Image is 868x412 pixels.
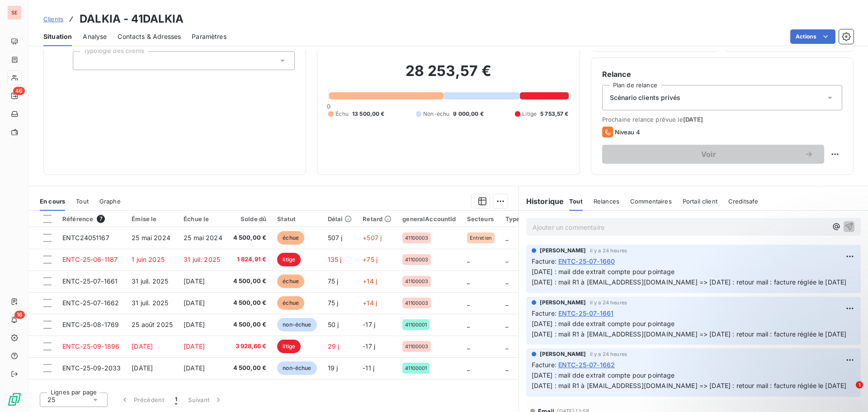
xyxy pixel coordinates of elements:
[532,308,557,318] span: Facture :
[328,342,340,350] span: 29 j
[170,390,183,409] button: 1
[328,215,352,223] div: Délai
[363,364,374,372] span: -11 j
[184,256,220,263] span: 31 juil. 2025
[233,342,267,351] span: 3 928,66 €
[132,277,168,285] span: 31 juil. 2025
[80,57,88,65] input: Ajouter une valeur
[328,321,339,328] span: 50 j
[62,299,119,307] span: ENTC-25-07-1662
[363,215,392,223] div: Retard
[505,256,508,263] span: _
[62,234,109,242] span: ENTC24051167
[558,256,615,266] span: ENTC-25-07-1660
[277,318,316,331] span: non-échue
[13,87,25,95] span: 46
[328,364,338,372] span: 19 j
[277,296,304,310] span: échue
[505,299,508,307] span: _
[505,364,508,372] span: _
[856,381,863,388] span: 1
[76,198,89,205] span: Tout
[532,278,847,286] span: [DATE] : mail R1 à [EMAIL_ADDRESS][DOMAIN_NAME] => [DATE] : retour mail : facture réglée le [DATE]
[184,321,205,328] span: [DATE]
[62,342,119,350] span: ENTC-25-09-1896
[327,103,330,110] span: 0
[115,390,170,409] button: Précédent
[558,360,615,369] span: ENTC-25-07-1662
[467,342,470,350] span: _
[277,215,316,223] div: Statut
[405,257,428,262] span: 41100003
[328,277,339,285] span: 75 j
[335,110,349,118] span: Échu
[363,299,377,307] span: +14 j
[615,128,640,136] span: Niveau 4
[132,215,173,223] div: Émise le
[233,320,267,329] span: 4 500,00 €
[532,371,847,389] span: [DATE] : mail dde extrait compte pour pointage [DATE] : mail R1 à [EMAIL_ADDRESS][DOMAIN_NAME] =>...
[184,342,205,350] span: [DATE]
[590,248,627,253] span: il y a 24 heures
[569,198,583,205] span: Tout
[790,29,835,44] button: Actions
[505,277,508,285] span: _
[519,196,564,207] h6: Historique
[175,395,177,404] span: 1
[453,110,484,118] span: 9 000,00 €
[62,215,121,223] div: Référence
[192,32,226,41] span: Paramètres
[132,234,170,242] span: 25 mai 2024
[613,151,804,158] span: Voir
[62,364,121,372] span: ENTC-25-09-2033
[505,342,508,350] span: _
[62,277,118,285] span: ENTC-25-07-1661
[43,32,72,41] span: Situation
[540,350,586,358] span: [PERSON_NAME]
[532,256,557,266] span: Facture :
[328,256,342,263] span: 135 j
[363,342,375,350] span: -17 j
[233,215,267,223] div: Solde dû
[233,298,267,308] span: 4 500,00 €
[132,256,165,263] span: 1 juin 2025
[328,299,339,307] span: 75 j
[683,116,703,123] span: [DATE]
[363,256,377,263] span: +75 j
[118,32,181,41] span: Contacts & Adresses
[184,364,205,372] span: [DATE]
[594,198,619,205] span: Relances
[363,277,377,285] span: +14 j
[328,62,568,89] h2: 28 253,57 €
[97,215,105,223] span: 7
[532,320,675,327] span: [DATE] : mail dde extrait compte pour pointage
[99,198,121,205] span: Graphe
[402,215,456,223] div: generalAccountId
[233,364,267,373] span: 4 500,00 €
[522,110,537,118] span: Litige
[687,324,868,388] iframe: Intercom notifications message
[467,277,470,285] span: _
[80,11,184,27] h3: DALKIA - 41DALKIA
[132,299,168,307] span: 31 juil. 2025
[505,321,508,328] span: _
[405,322,427,327] span: 41100001
[505,234,508,242] span: _
[233,233,267,242] span: 4 500,00 €
[467,215,495,223] div: Secteurs
[467,321,470,328] span: _
[277,361,316,375] span: non-échue
[363,234,382,242] span: +507 j
[62,321,119,328] span: ENTC-25-08-1769
[7,392,22,407] img: Logo LeanPay
[405,279,428,284] span: 41100003
[540,298,586,307] span: [PERSON_NAME]
[47,395,55,404] span: 25
[184,299,205,307] span: [DATE]
[132,342,153,350] span: [DATE]
[7,5,22,20] div: SE
[184,234,222,242] span: 25 mai 2024
[837,381,859,403] iframe: Intercom live chat
[183,390,228,409] button: Suivant
[43,14,63,24] a: Clients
